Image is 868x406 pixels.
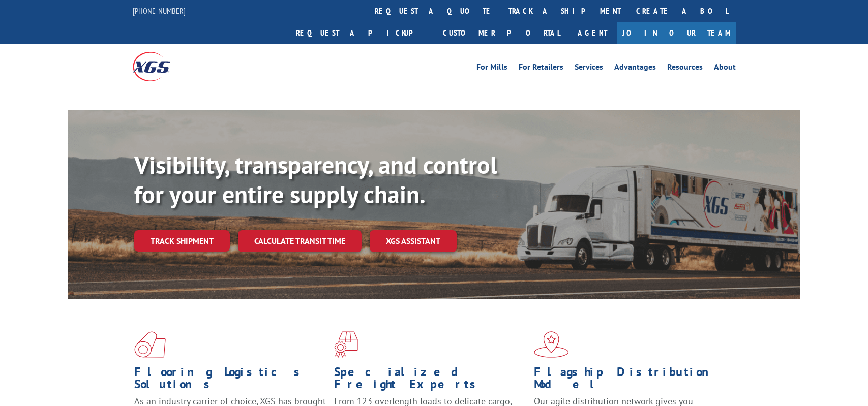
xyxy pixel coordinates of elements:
h1: Flooring Logistics Solutions [134,366,326,395]
a: Request a pickup [288,22,435,44]
a: Advantages [614,63,656,74]
b: Visibility, transparency, and control for your entire supply chain. [134,149,497,210]
a: Track shipment [134,230,230,252]
a: For Retailers [519,63,563,74]
img: xgs-icon-focused-on-flooring-red [334,331,358,358]
a: Services [575,63,603,74]
h1: Specialized Freight Experts [334,366,526,395]
img: xgs-icon-total-supply-chain-intelligence-red [134,331,166,358]
a: Customer Portal [435,22,567,44]
a: For Mills [476,63,507,74]
a: Join Our Team [617,22,736,44]
a: XGS ASSISTANT [370,230,457,252]
h1: Flagship Distribution Model [534,366,726,395]
a: Agent [567,22,617,44]
a: Calculate transit time [238,230,362,252]
img: xgs-icon-flagship-distribution-model-red [534,331,569,358]
a: Resources [667,63,703,74]
a: About [714,63,736,74]
a: [PHONE_NUMBER] [133,6,186,16]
